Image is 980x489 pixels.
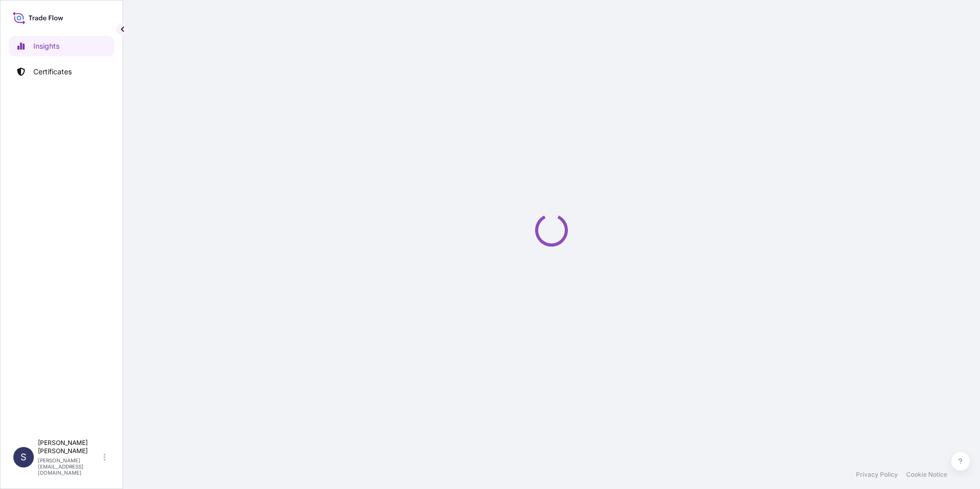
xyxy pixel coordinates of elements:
[21,452,27,462] span: S
[9,36,114,56] a: Insights
[33,67,72,77] p: Certificates
[856,471,898,479] a: Privacy Policy
[906,471,947,479] a: Cookie Notice
[9,62,114,82] a: Certificates
[33,41,59,51] p: Insights
[38,439,101,455] p: [PERSON_NAME] [PERSON_NAME]
[38,457,101,476] p: [PERSON_NAME][EMAIL_ADDRESS][DOMAIN_NAME]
